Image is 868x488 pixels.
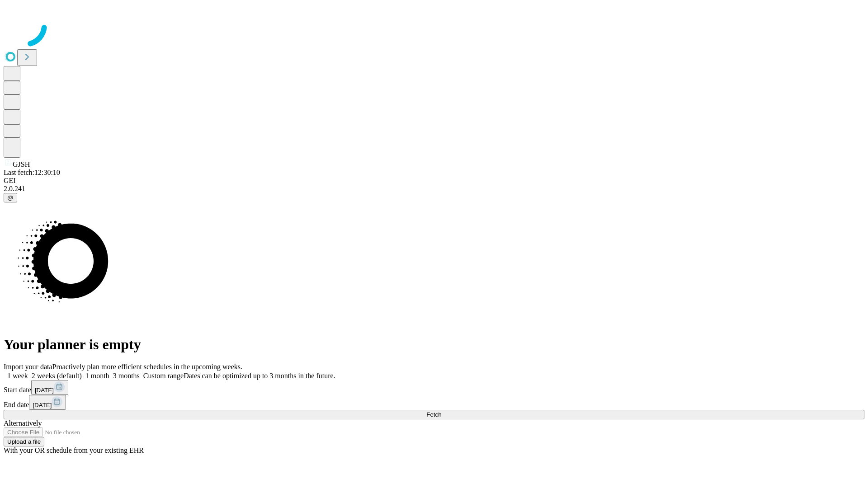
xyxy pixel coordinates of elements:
[35,387,54,394] span: [DATE]
[4,185,864,193] div: 2.0.241
[4,336,864,353] h1: Your planner is empty
[4,419,42,427] span: Alternatively
[4,446,144,454] span: With your OR schedule from your existing EHR
[4,363,52,371] span: Import your data
[7,372,28,380] span: 1 week
[4,380,864,395] div: Start date
[13,160,30,168] span: GJSH
[85,372,109,380] span: 1 month
[29,395,66,410] button: [DATE]
[426,411,441,418] span: Fetch
[4,395,864,410] div: End date
[143,372,184,380] span: Custom range
[52,363,242,371] span: Proactively plan more efficient schedules in the upcoming weeks.
[184,372,335,380] span: Dates can be optimized up to 3 months in the future.
[4,169,60,176] span: Last fetch: 12:30:10
[4,410,864,419] button: Fetch
[4,177,864,185] div: GEI
[31,380,68,395] button: [DATE]
[7,194,14,201] span: @
[32,372,82,380] span: 2 weeks (default)
[4,437,44,446] button: Upload a file
[4,193,17,202] button: @
[33,402,52,408] span: [DATE]
[113,372,140,380] span: 3 months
